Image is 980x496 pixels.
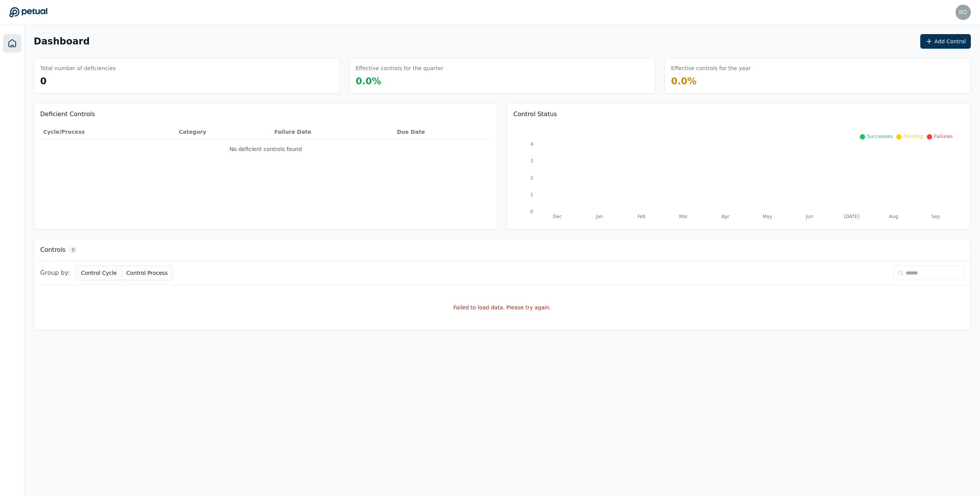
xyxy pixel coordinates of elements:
tspan: Dec [553,214,562,219]
span: 0.0 % [671,76,697,87]
tspan: 4 [530,141,533,147]
tspan: [DATE] [844,214,859,219]
tspan: Feb [637,214,645,219]
span: 0.0 % [356,76,381,87]
h3: Deficient Controls [40,110,491,119]
button: Control Process [122,266,173,280]
h3: Controls [40,245,65,255]
button: Control Cycle [76,266,122,280]
tspan: Jun [805,214,813,219]
tspan: Sep [931,214,940,219]
tspan: 1 [530,192,533,197]
h3: Effective controls for the year [671,64,751,72]
tspan: Aug [889,214,898,219]
tspan: 0 [530,209,533,214]
th: Cycle/Process [40,125,176,139]
a: Go to Dashboard [9,7,47,18]
span: 0 [40,76,47,87]
th: Due Date [394,125,491,139]
tspan: Jan [595,214,603,219]
td: No deficient controls found [40,139,491,159]
th: Category [176,125,271,139]
h1: Dashboard [34,35,90,48]
span: Group by: [40,268,70,278]
span: Successes [867,133,892,139]
span: 0 [69,246,78,254]
div: Failed to load data. Please try again. [453,304,551,311]
th: Failure Date [271,125,394,139]
span: Pending [903,133,923,139]
a: Dashboard [3,34,21,53]
tspan: Apr [722,214,730,219]
img: robin.roxas@mongodb.com [955,5,971,20]
button: Add Control [920,34,971,49]
span: Failures [934,133,953,139]
tspan: May [763,214,772,219]
h3: Effective controls for the quarter [356,64,443,72]
tspan: 2 [530,175,533,181]
tspan: 3 [530,158,533,164]
tspan: Mar [679,214,688,219]
h3: Total number of deficiencies [40,64,116,72]
h3: Control Status [513,110,964,119]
